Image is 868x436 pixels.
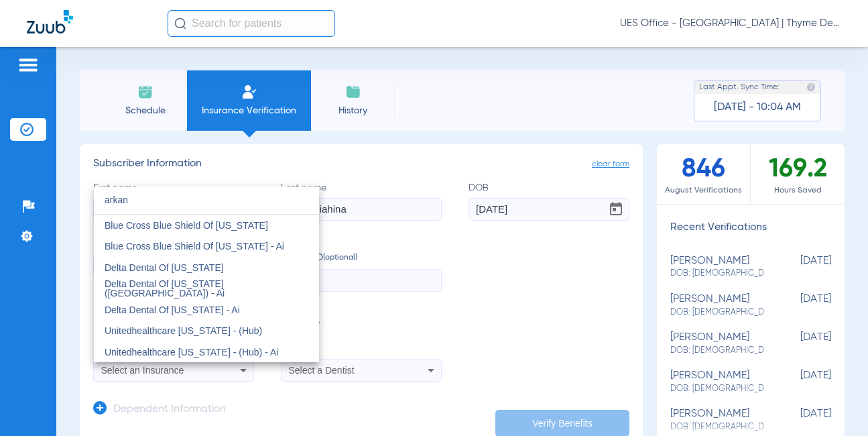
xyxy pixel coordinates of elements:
[105,220,268,231] span: Blue Cross Blue Shield Of [US_STATE]
[105,278,225,298] span: Delta Dental Of [US_STATE] ([GEOGRAPHIC_DATA]) - Ai
[801,372,868,436] iframe: Chat Widget
[105,347,278,358] span: Unitedhealthcare [US_STATE] - (Hub) - Ai
[105,241,284,252] span: Blue Cross Blue Shield Of [US_STATE] - Ai
[94,186,319,214] input: dropdown search
[105,305,240,315] span: Delta Dental Of [US_STATE] - Ai
[105,325,262,336] span: Unitedhealthcare [US_STATE] - (Hub)
[105,262,224,273] span: Delta Dental Of [US_STATE]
